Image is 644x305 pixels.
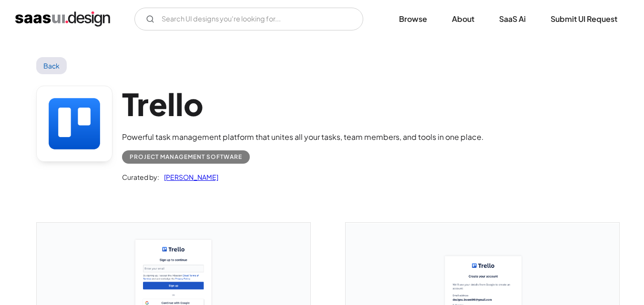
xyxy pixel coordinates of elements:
[122,171,159,183] div: Curated by:
[122,131,484,143] div: Powerful task management platform that unites all your tasks, team members, and tools in one place.
[36,57,67,74] a: Back
[134,8,363,30] form: Email Form
[440,9,486,30] a: About
[15,11,110,27] a: home
[539,9,629,30] a: Submit UI Request
[134,8,363,30] input: Search UI designs you're looking for...
[130,151,242,163] div: Project Management Software
[488,9,537,30] a: SaaS Ai
[388,9,439,30] a: Browse
[159,171,218,183] a: [PERSON_NAME]
[122,86,484,122] h1: Trello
